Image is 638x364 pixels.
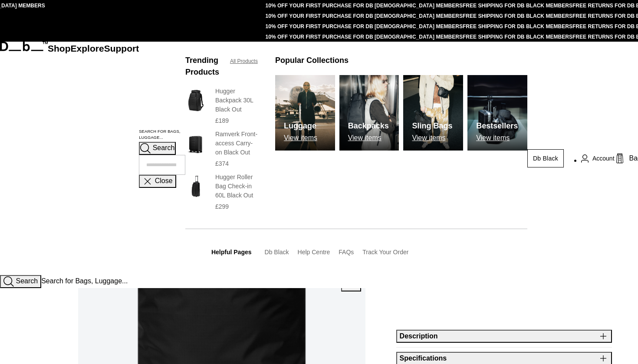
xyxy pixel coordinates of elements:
a: Explore [71,43,104,53]
span: Close [155,177,173,184]
h3: Sling Bags [412,120,452,132]
img: Hugger Roller Bag Check-in 60L Black Out [185,173,207,200]
span: Account [592,154,615,163]
a: Hugger Backpack 30L Black Out Hugger Backpack 30L Black Out £189 [185,87,258,125]
h3: Hugger Backpack 30L Black Out [215,87,258,114]
a: 10% OFF YOUR FIRST PURCHASE FOR DB [DEMOGRAPHIC_DATA] MEMBERS [266,3,463,9]
a: FAQs [339,249,354,256]
p: View items [412,134,452,142]
a: Account [581,153,615,164]
label: Search for Bags, Luggage... [139,129,185,141]
a: 10% OFF YOUR FIRST PURCHASE FOR DB [DEMOGRAPHIC_DATA] MEMBERS [266,34,463,40]
h3: Luggage [284,120,317,132]
h3: Hugger Roller Bag Check-in 60L Black Out [215,173,258,200]
img: Db [467,75,527,151]
a: Ramverk Front-access Carry-on Black Out Ramverk Front-access Carry-on Black Out £374 [185,130,258,168]
img: Hugger Backpack 30L Black Out [185,87,207,114]
a: FREE SHIPPING FOR DB BLACK MEMBERS [463,23,572,30]
p: View items [284,134,317,142]
a: 10% OFF YOUR FIRST PURCHASE FOR DB [DEMOGRAPHIC_DATA] MEMBERS [266,23,463,30]
a: FREE SHIPPING FOR DB BLACK MEMBERS [463,3,572,9]
a: FREE SHIPPING FOR DB BLACK MEMBERS [463,13,572,19]
a: Db Sling Bags View items [403,75,463,151]
p: View items [476,134,518,142]
a: Db Luggage View items [275,75,335,151]
a: Shop [48,43,71,53]
a: Db Black [265,249,289,256]
h3: Popular Collections [275,55,349,66]
a: 10% OFF YOUR FIRST PURCHASE FOR DB [DEMOGRAPHIC_DATA] MEMBERS [266,13,463,19]
span: Search [153,144,175,151]
p: View items [348,134,389,142]
h3: Ramverk Front-access Carry-on Black Out [215,130,258,157]
a: Help Centre [298,249,330,256]
h3: Helpful Pages [211,248,252,257]
a: All Products [230,57,258,65]
nav: Main Navigation [48,42,139,275]
a: Support [104,43,139,53]
h3: Bestsellers [476,120,518,132]
span: £374 [215,160,229,167]
img: Db [275,75,335,151]
button: Description [396,330,612,343]
img: Db [403,75,463,151]
button: Close [139,175,176,188]
img: Ramverk Front-access Carry-on Black Out [185,130,207,157]
button: Search [139,142,176,155]
img: Db [339,75,399,151]
h3: Backpacks [348,120,389,132]
span: £299 [215,203,229,210]
a: Db Backpacks View items [339,75,399,151]
a: FREE SHIPPING FOR DB BLACK MEMBERS [463,34,572,40]
a: Db Black [527,149,564,167]
a: Hugger Roller Bag Check-in 60L Black Out Hugger Roller Bag Check-in 60L Black Out £299 [185,173,258,211]
button: Next slide [341,274,361,291]
span: £189 [215,117,229,124]
h3: Trending Products [185,55,221,78]
a: Db Bestsellers View items [467,75,527,151]
span: Search [16,277,38,285]
a: Track Your Order [362,249,408,256]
